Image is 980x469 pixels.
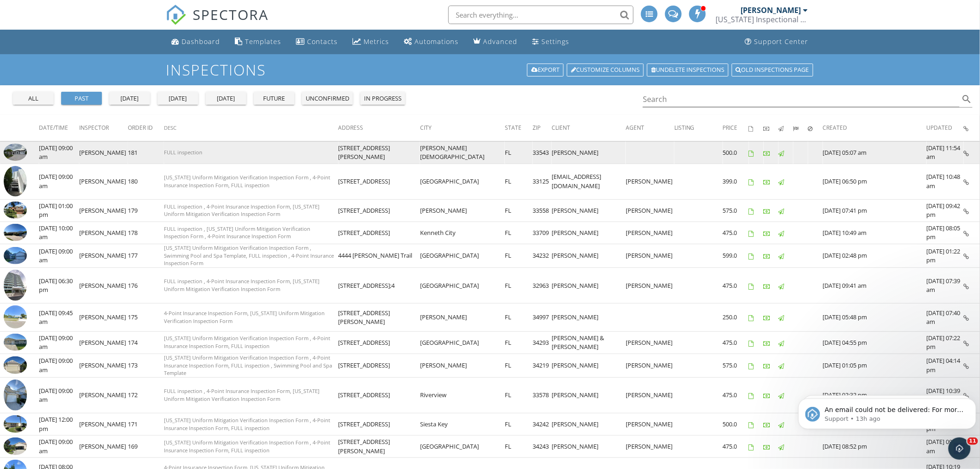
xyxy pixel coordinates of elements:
[723,436,749,458] td: 475.0
[505,124,521,132] span: State
[4,202,27,219] img: 9480503%2Fcover_photos%2FbLj79gWRyzeEBUsj1L9u%2Fsmall.9480503-1757866984177
[79,199,128,222] td: [PERSON_NAME]
[528,33,573,51] a: Settings
[823,436,927,458] td: [DATE] 08:52 pm
[420,244,505,267] td: [GEOGRAPHIC_DATA]
[552,378,626,413] td: [PERSON_NAME]
[307,37,338,46] div: Contacts
[823,304,927,332] td: [DATE] 05:48 pm
[39,378,79,413] td: [DATE] 09:00 am
[505,331,533,354] td: FL
[339,436,421,458] td: [STREET_ADDRESS][PERSON_NAME]
[364,37,389,46] div: Metrics
[4,356,27,374] img: 9205628%2Fcover_photos%2FkMebGQokLvjaR8xS8oee%2Fsmall.9205628-1754310954538
[927,331,964,354] td: [DATE] 07:22 pm
[79,304,128,332] td: [PERSON_NAME]
[292,33,341,51] a: Contacts
[448,6,634,24] input: Search everything...
[808,115,823,141] th: Canceled: Not sorted.
[164,244,334,267] span: [US_STATE] Uniform Mitigation Verification Inspection Form , Swimming Pool and Spa Template, FULL...
[643,92,960,107] input: Search
[823,244,927,267] td: [DATE] 02:48 pm
[164,278,320,292] span: FULL inspection , 4-Point Insurance Inspection Form, [US_STATE] Uniform Mitigation Verification I...
[505,378,533,413] td: FL
[723,115,749,141] th: Price: Not sorted.
[4,166,27,197] img: 9526058%2Fcover_photos%2F5y9K3WDnIOLvgN4Hah5i%2Fsmall.jpg
[552,268,626,304] td: [PERSON_NAME]
[4,224,27,241] img: 9452636%2Fcover_photos%2FLyWu9qTQKQ7c1AfzkfHx%2Fsmall.9452636-1757861352417
[716,15,808,24] div: Florida Inspectional Services LLC
[505,141,533,164] td: FL
[823,378,927,413] td: [DATE] 02:32 pm
[415,37,459,46] div: Automations
[164,335,330,349] span: [US_STATE] Uniform Mitigation Verification Inspection Form , 4-Point Insurance Inspection Form, F...
[39,124,68,132] span: Date/Time
[533,354,552,377] td: 34219
[723,304,749,332] td: 250.0
[339,124,364,132] span: Address
[4,334,27,351] img: 9269283%2Fcover_photos%2F3e9ikCKDRn9WUmv265Eh%2Fsmall.9269283-1755261292300
[552,222,626,244] td: [PERSON_NAME]
[39,115,79,141] th: Date/Time: Not sorted.
[109,92,150,105] button: [DATE]
[674,124,695,132] span: Listing
[723,413,749,436] td: 500.0
[533,124,540,132] span: Zip
[823,268,927,304] td: [DATE] 09:41 am
[483,37,517,46] div: Advanced
[723,222,749,244] td: 475.0
[823,115,927,141] th: Created: Not sorted.
[39,268,79,304] td: [DATE] 06:30 pm
[626,199,674,222] td: [PERSON_NAME]
[741,33,812,51] a: Support Center
[349,33,393,51] a: Metrics
[360,92,405,105] button: in progress
[647,63,729,76] a: Undelete inspections
[420,115,505,141] th: City: Not sorted.
[258,94,291,103] div: future
[533,268,552,304] td: 32963
[533,331,552,354] td: 34293
[626,413,674,436] td: [PERSON_NAME]
[527,63,564,76] a: Export
[164,174,330,189] span: [US_STATE] Uniform Mitigation Verification Inspection Form , 4-Point Insurance Inspection Form, F...
[764,115,779,141] th: Paid: Not sorted.
[206,92,246,105] button: [DATE]
[164,417,330,431] span: [US_STATE] Uniform Mitigation Verification Inspection Form , 4-Point Insurance Inspection Form, F...
[927,354,964,377] td: [DATE] 04:14 pm
[157,92,198,105] button: [DATE]
[552,244,626,267] td: [PERSON_NAME]
[552,331,626,354] td: [PERSON_NAME] & [PERSON_NAME]
[723,124,738,132] span: Price
[339,164,421,199] td: [STREET_ADDRESS]
[552,124,570,132] span: Client
[626,436,674,458] td: [PERSON_NAME]
[65,94,98,103] div: past
[927,199,964,222] td: [DATE] 09:42 pm
[128,115,164,141] th: Order ID: Not sorted.
[339,304,421,332] td: [STREET_ADDRESS][PERSON_NAME]
[420,164,505,199] td: [GEOGRAPHIC_DATA]
[164,124,176,131] span: Desc
[505,199,533,222] td: FL
[420,413,505,436] td: Siesta Key
[927,436,964,458] td: [DATE] 09:54 am
[823,124,848,132] span: Created
[128,164,164,199] td: 180
[927,124,953,132] span: Updated
[61,92,102,105] button: past
[533,244,552,267] td: 34232
[420,199,505,222] td: [PERSON_NAME]
[339,378,421,413] td: [STREET_ADDRESS]
[164,354,332,377] span: [US_STATE] Uniform Mitigation Verification Inspection Form , 4-Point Insurance Inspection Form, F...
[927,244,964,267] td: [DATE] 01:22 pm
[552,164,626,199] td: [EMAIL_ADDRESS][DOMAIN_NAME]
[339,199,421,222] td: [STREET_ADDRESS]
[302,92,353,105] button: unconfirmed
[567,63,644,76] a: Customize Columns
[164,203,320,218] span: FULL inspection , 4-Point Insurance Inspection Form, [US_STATE] Uniform Mitigation Verification I...
[723,141,749,164] td: 500.0
[231,33,285,51] a: Templates
[626,244,674,267] td: [PERSON_NAME]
